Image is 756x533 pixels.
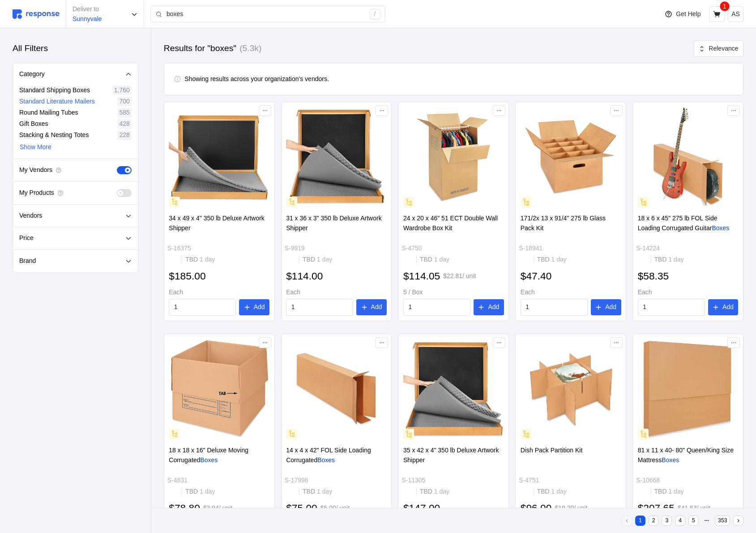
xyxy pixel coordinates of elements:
button: 1 [635,516,645,526]
button: Add [591,299,621,315]
p: Relevance [709,44,738,54]
span: 24 x 20 x 46" 51 ECT Double Wall Wardrobe Box Kit [403,215,498,232]
p: Add [254,302,265,312]
button: 353 [715,516,730,526]
img: S-14224 [638,107,739,207]
img: S-10668 [638,339,739,439]
h2: $75.00 [286,501,317,515]
p: 228 [119,130,129,140]
mark: Boxes [200,456,218,464]
span: 1 day [432,256,449,263]
p: S-4751 [519,476,539,486]
p: TBD [654,255,684,265]
span: Dish Pack Partition Kit [521,447,583,454]
p: 1,760 [114,86,130,95]
p: Vendors [19,211,42,221]
p: TBD [420,255,449,265]
p: Each [638,288,739,297]
p: $19.20 / unit [555,503,587,513]
button: Relevance [694,40,743,57]
img: S-9919 [286,107,387,207]
p: Each [169,288,269,297]
span: 1 day [198,488,215,495]
p: Stacking & Nesting Totes [19,130,89,140]
p: Sunnyvale [73,14,102,24]
p: Gift Boxes [19,119,48,129]
input: Qty [643,299,700,315]
p: Standard Literature Mailers [19,97,95,107]
p: TBD [420,487,449,497]
span: 1 day [667,256,684,263]
div: / [370,9,380,20]
span: 1 day [667,488,684,495]
h2: $185.00 [169,269,205,283]
p: $3.94 / unit [203,503,232,513]
p: TBD [303,487,332,497]
p: Round Mailing Tubes [19,108,78,118]
p: TBD [303,255,332,265]
p: S-18941 [519,244,542,254]
span: 14 x 4 x 42" FOL Side Loading Corrugated [286,447,371,464]
p: Category [19,69,45,79]
h2: $78.80 [169,501,200,515]
img: svg%3e [13,9,60,19]
span: 1 day [550,488,567,495]
p: My Vendors [19,165,52,175]
button: Add [239,299,269,315]
img: S-17998 [286,339,387,439]
h2: $114.00 [286,269,323,283]
p: S-16375 [167,244,191,254]
p: S-4831 [167,476,188,486]
p: S-14224 [636,244,660,254]
p: $22.81 / unit [443,271,476,281]
button: Show More [19,142,52,153]
img: S-4751 [521,339,621,439]
span: 1 day [198,256,215,263]
p: Each [521,288,621,297]
input: Qty [408,299,465,315]
button: AS [728,6,743,22]
span: 1 day [315,488,332,495]
button: 3 [662,516,672,526]
p: My Products [19,188,54,198]
img: S-4750 [403,107,504,207]
p: Add [488,302,499,312]
img: S-18941 [521,107,621,207]
p: Showing results across your organization's vendors. [184,74,329,84]
h2: $207.65 [638,501,675,515]
p: Deliver to [73,4,102,14]
span: 34 x 49 x 4" 350 lb Deluxe Artwork Shipper [169,215,265,232]
button: Add [356,299,387,315]
h3: All Filters [13,43,48,55]
p: 1 [723,1,726,11]
p: Get Help [676,9,700,19]
img: S-16375 [169,107,269,207]
p: Price [19,233,34,243]
p: TBD [537,255,567,265]
span: 35 x 42 x 4" 350 lb Deluxe Artwork Shipper [403,447,499,464]
p: Brand [19,256,36,266]
mark: Boxes [712,224,729,232]
input: Qty [174,299,231,315]
span: 81 x 11 x 40- 80" Queen/King Size Mattress [638,447,734,464]
p: TBD [537,487,567,497]
p: 700 [119,97,129,107]
img: S-4831_txt_USEng [169,339,269,439]
input: Qty [291,299,348,315]
p: S-17998 [285,476,308,486]
input: Search for a product name or SKU [167,6,365,22]
span: 31 x 36 x 3" 350 lb Deluxe Artwork Shipper [286,215,382,232]
p: Add [371,302,382,312]
span: 171/2x 13 x 91/4" 275 lb Glass Pack Kit [521,215,606,232]
span: 18 x 18 x 16" Deluxe Moving Corrugated [169,447,248,464]
h2: $47.40 [521,269,552,283]
p: S-4750 [401,244,422,254]
button: 2 [649,516,659,526]
button: Add [708,299,739,315]
p: 5 / Box [403,288,504,297]
p: TBD [185,255,215,265]
h2: $147.00 [403,501,440,515]
p: TBD [185,487,215,497]
h2: $114.05 [403,269,440,283]
span: 1 day [432,488,449,495]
